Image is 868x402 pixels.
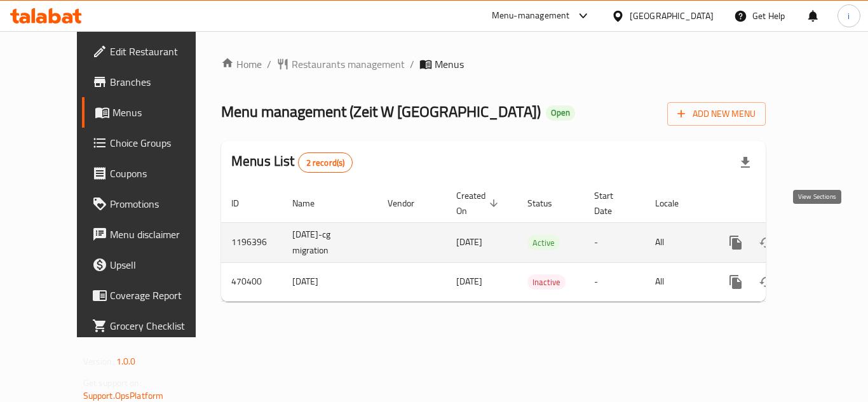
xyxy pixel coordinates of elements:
[221,262,282,301] td: 470400
[110,227,212,242] span: Menu disclaimer
[282,222,377,262] td: [DATE]-cg migration
[110,74,212,90] span: Branches
[267,57,271,72] li: /
[751,267,782,297] button: Change Status
[221,57,262,72] a: Home
[82,97,222,128] a: Menus
[82,311,222,341] a: Grocery Checklist
[82,280,222,311] a: Coverage Report
[848,9,850,23] span: i
[82,128,222,158] a: Choice Groups
[110,318,212,333] span: Grocery Checklist
[292,57,405,72] span: Restaurants management
[82,67,222,97] a: Branches
[110,44,212,59] span: Edit Restaurant
[83,375,142,391] span: Get support on:
[82,219,222,250] a: Menu disclaimer
[299,157,353,169] span: 2 record(s)
[456,273,482,290] span: [DATE]
[677,106,756,122] span: Add New Menu
[83,353,114,370] span: Version:
[546,105,575,121] div: Open
[456,188,502,218] span: Created On
[751,227,782,258] button: Change Status
[655,196,695,211] span: Locale
[721,227,751,258] button: more
[730,147,761,178] div: Export file
[231,152,353,173] h2: Menus List
[721,267,751,297] button: more
[527,236,560,250] span: Active
[221,57,766,72] nav: breadcrumb
[292,196,331,211] span: Name
[645,262,710,301] td: All
[110,288,212,303] span: Coverage Report
[110,135,212,151] span: Choice Groups
[667,102,766,126] button: Add New Menu
[82,36,222,67] a: Edit Restaurant
[435,57,464,72] span: Menus
[116,353,136,370] span: 1.0.0
[276,57,405,72] a: Restaurants management
[82,158,222,189] a: Coupons
[231,196,255,211] span: ID
[456,234,482,250] span: [DATE]
[527,196,569,211] span: Status
[110,196,212,211] span: Promotions
[645,222,710,262] td: All
[221,222,282,262] td: 1196396
[221,184,853,302] table: enhanced table
[594,188,630,218] span: Start Date
[388,196,431,211] span: Vendor
[221,97,541,126] span: Menu management ( Zeit W [GEOGRAPHIC_DATA] )
[110,166,212,181] span: Coupons
[710,184,853,223] th: Actions
[82,189,222,219] a: Promotions
[546,107,575,118] span: Open
[82,250,222,280] a: Upsell
[112,105,212,120] span: Menus
[527,274,566,290] div: Inactive
[282,262,377,301] td: [DATE]
[584,262,645,301] td: -
[492,8,570,23] div: Menu-management
[630,9,714,23] div: [GEOGRAPHIC_DATA]
[110,257,212,272] span: Upsell
[410,57,414,72] li: /
[298,152,353,173] div: Total records count
[584,222,645,262] td: -
[527,275,566,290] span: Inactive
